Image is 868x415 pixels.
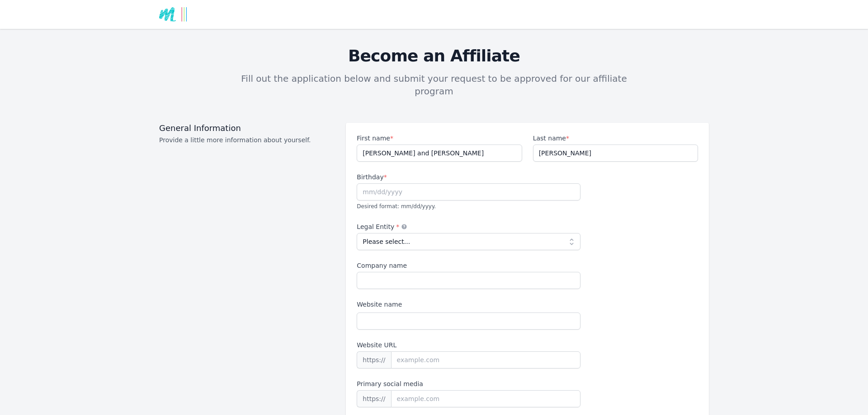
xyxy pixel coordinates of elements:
[357,351,391,368] span: https://
[159,123,335,134] h3: General Information
[357,222,580,231] label: Legal Entity
[357,379,580,388] label: Primary social media
[391,390,581,407] input: example.com
[533,134,698,143] label: Last name
[231,72,637,98] p: Fill out the application below and submit your request to be approved for our affiliate program
[357,183,580,201] input: mm/dd/yyyy
[357,261,580,270] label: Company name
[159,135,335,145] p: Provide a little more information about yourself.
[357,340,580,350] label: Website URL
[357,203,436,210] span: Desired format: mm/dd/yyyy.
[391,351,581,368] input: example.com
[357,173,580,182] label: Birthday
[159,47,709,65] h3: Become an Affiliate
[357,390,391,407] span: https://
[357,300,580,309] label: Website name
[357,134,522,143] label: First name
